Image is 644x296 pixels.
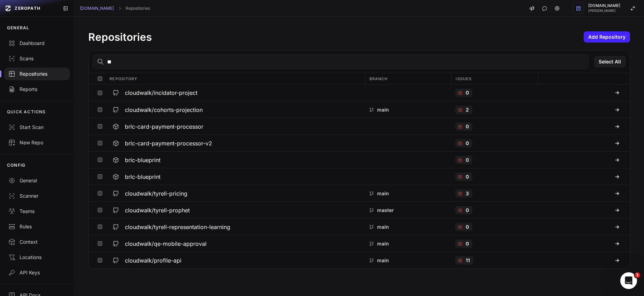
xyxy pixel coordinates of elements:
[125,106,203,114] h3: cloudwalk/cohorts-projection
[588,4,620,8] span: [DOMAIN_NAME]
[80,6,150,11] nav: breadcrumb
[105,252,365,268] button: cloudwalk/profile-api
[89,185,630,202] div: cloudwalk/tyrell-pricing main 3
[105,185,365,202] button: cloudwalk/tyrell-pricing
[8,269,66,276] div: API Keys
[365,73,451,84] div: Branch
[7,162,25,168] p: CONFIG
[125,223,230,231] h3: cloudwalk/tyrell-representation-learning
[377,257,389,264] p: main
[7,25,29,31] p: GENERAL
[89,118,630,135] div: brlc-card-payment-processor 0
[125,156,160,164] h3: brlc-blueprint
[125,206,190,214] h3: cloudwalk/tyrell-prophet
[466,123,469,130] p: 0
[125,139,212,147] h3: brlc-card-payment-processor-v2
[80,6,114,11] a: [DOMAIN_NAME]
[105,168,365,185] button: brlc-blueprint
[377,190,389,197] p: main
[8,86,66,93] div: Reports
[8,139,66,146] div: New Repo
[451,73,538,84] div: Issues
[89,84,630,101] div: cloudwalk/incidator-project 0
[89,218,630,235] div: cloudwalk/tyrell-representation-learning main 0
[125,89,197,97] h3: cloudwalk/incidator-project
[584,31,630,43] button: Add Repository
[8,223,66,230] div: Rules
[8,70,66,77] div: Repositories
[8,55,66,62] div: Scans
[125,256,181,265] h3: cloudwalk/profile-api
[377,223,389,230] p: main
[588,9,620,13] span: [PERSON_NAME]
[466,207,469,214] p: 0
[105,73,365,84] div: Repository
[466,173,469,180] p: 0
[89,101,630,118] div: cloudwalk/cohorts-projection main 2
[8,124,66,131] div: Start Scan
[105,202,365,218] button: cloudwalk/tyrell-prophet
[377,240,389,247] p: main
[105,235,365,252] button: cloudwalk/qe-mobile-approval
[466,140,469,147] p: 0
[466,240,469,247] p: 0
[89,202,630,218] div: cloudwalk/tyrell-prophet master 0
[125,122,203,131] h3: brlc-card-payment-processor
[89,151,630,168] div: brlc-blueprint 0
[15,6,40,11] span: ZEROPATH
[89,168,630,185] div: brlc-blueprint 0
[105,152,365,168] button: brlc-blueprint
[594,56,626,67] button: Select All
[105,101,365,118] button: cloudwalk/cohorts-projection
[8,192,66,199] div: Scanner
[466,223,469,230] p: 0
[88,31,152,43] h1: Repositories
[377,207,394,214] p: master
[8,208,66,215] div: Teams
[125,189,187,198] h3: cloudwalk/tyrell-pricing
[377,106,389,113] p: main
[8,238,66,245] div: Context
[126,6,150,11] a: Repositories
[125,173,160,181] h3: brlc-blueprint
[105,84,365,101] button: cloudwalk/incidator-project
[89,235,630,252] div: cloudwalk/qe-mobile-approval main 0
[125,240,207,248] h3: cloudwalk/qe-mobile-approval
[466,257,470,264] p: 11
[105,135,365,151] button: brlc-card-payment-processor-v2
[466,190,469,197] p: 3
[8,254,66,261] div: Locations
[117,6,122,11] svg: chevron right,
[105,118,365,135] button: brlc-card-payment-processor
[89,252,630,268] div: cloudwalk/profile-api main 11
[466,157,469,164] p: 0
[8,177,66,184] div: General
[89,135,630,151] div: brlc-card-payment-processor-v2 0
[466,106,469,113] p: 2
[3,3,57,14] a: ZEROPATH
[8,40,66,47] div: Dashboard
[620,272,637,289] iframe: Intercom live chat
[7,109,46,115] p: QUICK ACTIONS
[635,272,640,278] span: 1
[466,89,469,96] p: 0
[105,219,365,235] button: cloudwalk/tyrell-representation-learning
